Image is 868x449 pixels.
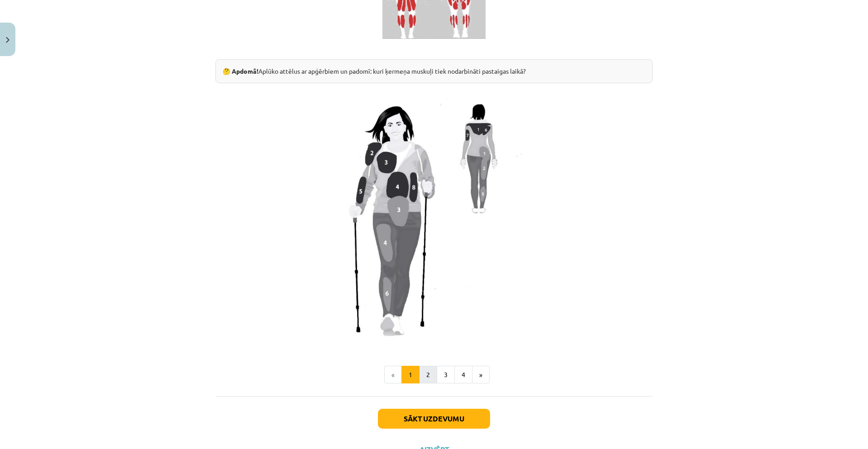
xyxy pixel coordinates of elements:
[215,366,653,384] nav: Page navigation example
[401,366,420,384] button: 1
[378,409,490,429] button: Sākt uzdevumu
[6,37,10,43] img: icon-close-lesson-0947bae3869378f0d4975bcd49f059093ad1ed9edebbc8119c70593378902aed.svg
[437,366,455,384] button: 3
[472,366,490,384] button: »
[454,366,472,384] button: 4
[223,67,258,75] b: 🤔 Apdomā!
[215,59,653,83] div: Aplūko attēlus ar apģērbiem un padomī: kuri ķermeņa muskuļi tiek nodarbināti pastaigas laikā?
[419,366,437,384] button: 2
